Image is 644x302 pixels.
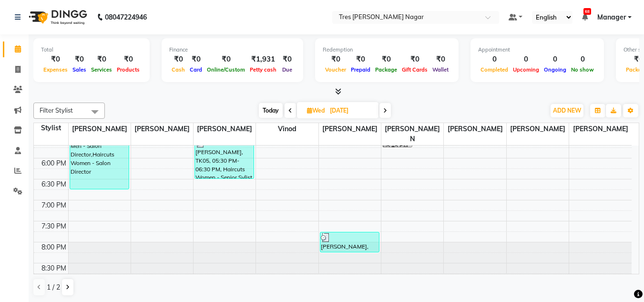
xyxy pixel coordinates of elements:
div: Stylist [34,123,68,133]
div: 6:30 PM [40,179,68,189]
div: ₹0 [204,54,247,65]
span: Petty cash [247,66,279,73]
span: Voucher [323,66,348,73]
div: ₹1,931 [247,54,279,65]
div: ₹0 [323,54,348,65]
span: [PERSON_NAME] [569,123,632,135]
div: ₹0 [169,54,187,65]
div: Redemption [323,46,451,54]
span: Sales [70,66,89,73]
div: ₹0 [348,54,373,65]
div: [PERSON_NAME], TK02, 04:45 PM-06:45 PM, Haircut Men - Salon Director,Haircuts Women - Salon Director [70,106,129,189]
div: ₹0 [279,54,296,65]
span: Manager [597,12,626,22]
span: Expenses [41,66,70,73]
span: Filter Stylist [40,106,73,114]
div: ₹0 [70,54,89,65]
span: Ongoing [542,66,569,73]
div: ₹0 [89,54,114,65]
span: 68 [583,8,591,15]
span: Due [280,66,295,73]
div: 7:00 PM [40,200,68,210]
span: [PERSON_NAME] [131,123,193,135]
b: 08047224946 [105,4,147,31]
div: [PERSON_NAME], TK06, 07:45 PM-08:15 PM, Styling - Shampoo & conditioner [320,232,379,252]
div: 0 [542,54,569,65]
div: Appointment [478,46,596,54]
div: ₹0 [187,54,204,65]
span: Prepaid [348,66,373,73]
span: Package [373,66,399,73]
div: Finance [169,46,296,54]
div: 6:00 PM [40,158,68,168]
span: [PERSON_NAME] [69,123,131,135]
div: 0 [569,54,596,65]
div: Total [41,46,142,54]
div: [PERSON_NAME], TK05, 05:30 PM-06:30 PM, Haircuts Women - Senior Sylist [195,138,254,178]
img: logo [24,4,90,31]
button: ADD NEW [551,104,583,117]
span: Cash [169,66,187,73]
div: 0 [511,54,542,65]
span: Services [89,66,114,73]
span: [PERSON_NAME] [319,123,381,135]
div: 8:00 PM [40,242,68,252]
span: Gift Cards [399,66,430,73]
span: Upcoming [511,66,542,73]
span: Wed [305,107,327,114]
span: Vinod [256,123,318,135]
div: ₹0 [114,54,142,65]
span: Products [114,66,142,73]
span: Card [187,66,204,73]
span: [PERSON_NAME] [507,123,569,135]
span: Wallet [430,66,451,73]
span: 1 / 2 [47,282,60,292]
span: Completed [478,66,511,73]
div: 0 [478,54,511,65]
div: ₹0 [41,54,70,65]
div: 7:30 PM [40,221,68,231]
div: ₹0 [373,54,399,65]
span: ADD NEW [553,107,581,114]
div: ₹0 [430,54,451,65]
span: [PERSON_NAME] N [381,123,443,145]
span: Online/Custom [204,66,247,73]
span: [PERSON_NAME] [444,123,506,135]
div: 8:30 PM [40,263,68,273]
span: [PERSON_NAME] [194,123,256,135]
div: ₹0 [399,54,430,65]
input: 2025-09-03 [327,104,375,118]
span: No show [569,66,596,73]
span: Today [259,103,283,118]
a: 68 [582,13,588,21]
